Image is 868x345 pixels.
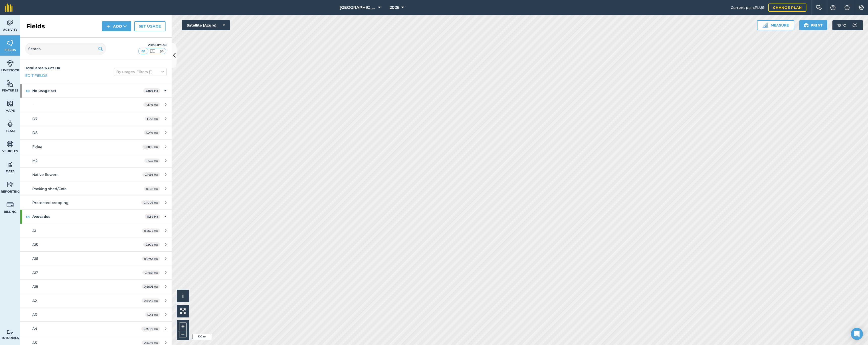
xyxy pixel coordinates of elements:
[25,66,60,70] strong: Total area : 63.27 Ha
[20,140,172,153] a: Fejoa0.1895 Ha
[731,5,764,10] span: Current plan : PLUS
[102,21,131,31] button: Add
[7,120,14,128] img: svg+xml;base64,PD94bWwgdmVyc2lvbj0iMS4wIiBlbmNvZGluZz0idXRmLTgiPz4KPCEtLSBHZW5lcmF0b3I6IEFkb2JlIE...
[142,172,160,177] span: 0.1456 Ha
[20,126,172,140] a: D81.049 Ha
[179,330,187,337] button: –
[804,22,809,28] img: svg+xml;base64,PHN2ZyB4bWxucz0iaHR0cDovL3d3dy53My5vcmcvMjAwMC9zdmciIHdpZHRoPSIxOSIgaGVpZ2h0PSIyNC...
[25,43,106,55] input: Search
[32,242,38,247] span: A15
[142,228,160,233] span: 0.5672 Ha
[141,200,160,205] span: 0.7796 Ha
[26,22,45,30] h2: Fields
[20,322,172,335] a: A40.9906 Ha
[143,102,160,107] span: 4.549 Ha
[799,20,828,30] button: Print
[757,20,794,30] button: Measure
[32,187,67,191] span: Packing shed/Cafe
[25,214,30,220] img: svg+xml;base64,PHN2ZyB4bWxucz0iaHR0cDovL3d3dy53My5vcmcvMjAwMC9zdmciIHdpZHRoPSIxOCIgaGVpZ2h0PSIyNC...
[140,49,147,54] img: svg+xml;base64,PHN2ZyB4bWxucz0iaHR0cDovL3d3dy53My5vcmcvMjAwMC9zdmciIHdpZHRoPSI1MCIgaGVpZ2h0PSI0MC...
[182,293,184,299] span: i
[32,270,38,275] span: A17
[177,290,189,302] button: i
[858,5,864,10] img: A cog icon
[850,20,860,30] img: svg+xml;base64,PD94bWwgdmVyc2lvbj0iMS4wIiBlbmNvZGluZz0idXRmLTgiPz4KPCEtLSBHZW5lcmF0b3I6IEFkb2JlIE...
[32,298,37,303] span: A2
[7,140,14,148] img: svg+xml;base64,PD94bWwgdmVyc2lvbj0iMS4wIiBlbmNvZGluZz0idXRmLTgiPz4KPCEtLSBHZW5lcmF0b3I6IEFkb2JlIE...
[144,158,160,163] span: 1.032 Ha
[20,224,172,238] a: A10.5672 Ha
[20,266,172,280] a: A170.7851 Ha
[32,172,58,177] span: Native flowers
[147,215,158,218] strong: 11.57 Ha
[145,117,160,121] span: 1.001 Ha
[7,201,14,209] img: svg+xml;base64,PD94bWwgdmVyc2lvbj0iMS4wIiBlbmNvZGluZz0idXRmLTgiPz4KPCEtLSBHZW5lcmF0b3I6IEFkb2JlIE...
[179,323,187,330] button: +
[20,154,172,168] a: M21.032 Ha
[20,210,172,223] div: Avocados11.57 Ha
[32,210,145,223] strong: Avocados
[32,312,37,317] span: A3
[7,330,14,335] img: svg+xml;base64,PD94bWwgdmVyc2lvbj0iMS4wIiBlbmNvZGluZz0idXRmLTgiPz4KPCEtLSBHZW5lcmF0b3I6IEFkb2JlIE...
[20,308,172,321] a: A31.013 Ha
[144,187,160,191] span: 0.1511 Ha
[25,73,47,78] a: Edit fields
[98,46,103,52] img: svg+xml;base64,PHN2ZyB4bWxucz0iaHR0cDovL3d3dy53My5vcmcvMjAwMC9zdmciIHdpZHRoPSIxOSIgaGVpZ2h0PSIyNC...
[768,4,806,12] a: Change plan
[7,80,14,87] img: svg+xml;base64,PHN2ZyB4bWxucz0iaHR0cDovL3d3dy53My5vcmcvMjAwMC9zdmciIHdpZHRoPSI1NiIgaGVpZ2h0PSI2MC...
[134,21,166,31] a: Set usage
[145,312,160,317] span: 1.013 Ha
[32,340,37,345] span: A5
[141,327,160,331] span: 0.9906 Ha
[340,5,376,11] span: [GEOGRAPHIC_DATA]
[142,284,160,289] span: 0.8603 Ha
[106,23,110,29] img: svg+xml;base64,PHN2ZyB4bWxucz0iaHR0cDovL3d3dy53My5vcmcvMjAwMC9zdmciIHdpZHRoPSIxNCIgaGVpZ2h0PSIyNC...
[32,326,37,331] span: A4
[763,23,768,28] img: Ruler icon
[138,43,167,47] div: Visibility: On
[20,98,172,111] a: -4.549 Ha
[32,228,36,233] span: A1
[20,182,172,196] a: Packing shed/Cafe0.1511 Ha
[32,130,38,135] span: D8
[158,49,165,54] img: svg+xml;base64,PHN2ZyB4bWxucz0iaHR0cDovL3d3dy53My5vcmcvMjAwMC9zdmciIHdpZHRoPSI1MCIgaGVpZ2h0PSI0MC...
[7,59,14,67] img: svg+xml;base64,PD94bWwgdmVyc2lvbj0iMS4wIiBlbmNvZGluZz0idXRmLTgiPz4KPCEtLSBHZW5lcmF0b3I6IEFkb2JlIE...
[816,5,822,10] img: Two speech bubbles overlapping with the left bubble in the forefront
[25,88,30,94] img: svg+xml;base64,PHN2ZyB4bWxucz0iaHR0cDovL3d3dy53My5vcmcvMjAwMC9zdmciIHdpZHRoPSIxOCIgaGVpZ2h0PSIyNC...
[32,102,34,107] span: -
[832,20,863,30] button: 13 °C
[20,238,172,251] a: A150.975 Ha
[5,4,13,12] img: fieldmargin Logo
[180,308,186,314] img: Four arrows, one pointing top left, one top right, one bottom right and the last bottom left
[142,270,160,275] span: 0.7851 Ha
[20,294,172,308] a: A20.8445 Ha
[20,112,172,126] a: D71.001 Ha
[32,284,38,289] span: A18
[182,20,230,30] button: Satellite (Azure)
[20,280,172,293] a: A180.8603 Ha
[7,181,14,188] img: svg+xml;base64,PD94bWwgdmVyc2lvbj0iMS4wIiBlbmNvZGluZz0idXRmLTgiPz4KPCEtLSBHZW5lcmF0b3I6IEFkb2JlIE...
[142,145,160,149] span: 0.1895 Ha
[146,89,158,93] strong: 8.896 Ha
[32,200,69,205] span: Protected cropping
[143,242,160,247] span: 0.975 Ha
[20,252,172,265] a: A160.9753 Ha
[32,117,37,121] span: D7
[142,340,160,345] span: 0.8346 Ha
[149,49,156,54] img: svg+xml;base64,PHN2ZyB4bWxucz0iaHR0cDovL3d3dy53My5vcmcvMjAwMC9zdmciIHdpZHRoPSI1MCIgaGVpZ2h0PSI0MC...
[114,68,167,76] button: By usages, Filters (1)
[845,5,850,11] img: svg+xml;base64,PHN2ZyB4bWxucz0iaHR0cDovL3d3dy53My5vcmcvMjAwMC9zdmciIHdpZHRoPSIxNyIgaGVpZ2h0PSIxNy...
[7,100,14,107] img: svg+xml;base64,PHN2ZyB4bWxucz0iaHR0cDovL3d3dy53My5vcmcvMjAwMC9zdmciIHdpZHRoPSI1NiIgaGVpZ2h0PSI2MC...
[142,298,160,303] span: 0.8445 Ha
[20,168,172,181] a: Native flowers0.1456 Ha
[830,5,836,10] img: A question mark icon
[7,19,14,27] img: svg+xml;base64,PD94bWwgdmVyc2lvbj0iMS4wIiBlbmNvZGluZz0idXRmLTgiPz4KPCEtLSBHZW5lcmF0b3I6IEFkb2JlIE...
[32,144,42,149] span: Fejoa
[837,20,846,30] span: 13 ° C
[7,160,14,168] img: svg+xml;base64,PD94bWwgdmVyc2lvbj0iMS4wIiBlbmNvZGluZz0idXRmLTgiPz4KPCEtLSBHZW5lcmF0b3I6IEFkb2JlIE...
[142,257,160,261] span: 0.9753 Ha
[20,84,172,98] div: No usage set8.896 Ha
[32,256,38,261] span: A16
[390,5,399,11] span: 2026
[851,328,863,340] div: Open Intercom Messenger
